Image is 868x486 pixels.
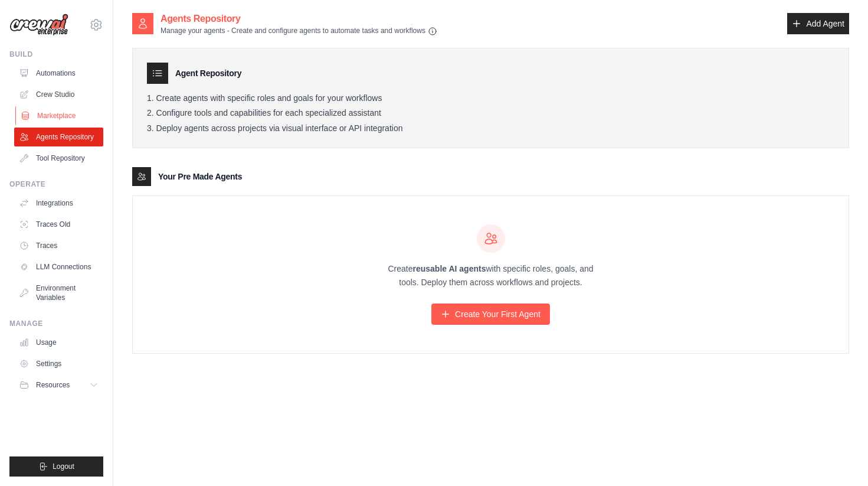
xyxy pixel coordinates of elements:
span: Resources [36,380,70,390]
h3: Agent Repository [175,67,241,79]
li: Create agents with specific roles and goals for your workflows [147,93,834,104]
a: Usage [14,333,103,352]
li: Deploy agents across projects via visual interface or API integration [147,123,834,134]
a: Agents Repository [14,128,103,146]
button: Resources [14,376,103,394]
a: Crew Studio [14,85,103,104]
a: Traces Old [14,215,103,234]
h2: Agents Repository [161,12,437,26]
span: Logout [53,462,74,471]
img: Logo [9,14,68,36]
li: Configure tools and capabilities for each specialized assistant [147,108,834,119]
strong: reusable AI agents [412,264,486,273]
a: LLM Connections [14,257,103,276]
p: Create with specific roles, goals, and tools. Deploy them across workflows and projects. [378,262,604,289]
div: Manage [9,319,103,328]
a: Create Your First Agent [431,304,550,325]
a: Tool Repository [14,149,103,168]
a: Add Agent [787,13,849,34]
p: Manage your agents - Create and configure agents to automate tasks and workflows [161,26,437,36]
div: Operate [9,180,103,189]
a: Marketplace [15,106,104,125]
div: Build [9,50,103,59]
a: Automations [14,64,103,83]
h3: Your Pre Made Agents [158,171,242,182]
a: Traces [14,236,103,255]
a: Settings [14,354,103,373]
a: Integrations [14,194,103,213]
a: Environment Variables [14,279,103,307]
button: Logout [9,456,103,477]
